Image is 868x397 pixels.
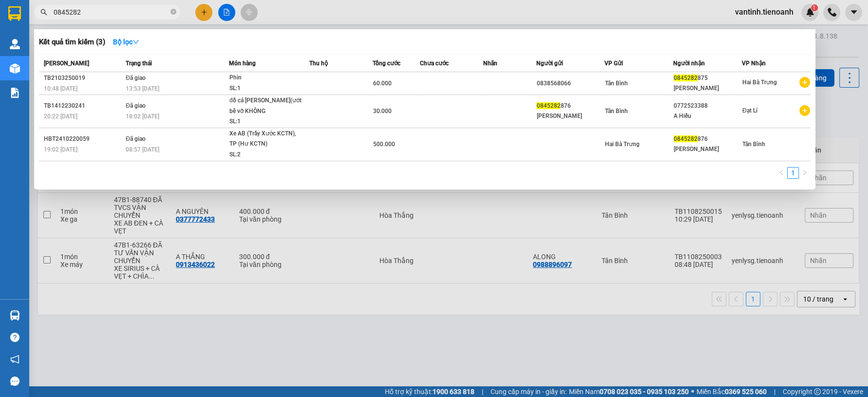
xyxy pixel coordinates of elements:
[799,167,811,179] li: Next Page
[373,108,392,114] span: 30.000
[420,60,449,67] span: Chưa cước
[10,310,20,321] img: warehouse-icon
[44,73,123,83] div: TB2103250019
[674,83,741,94] div: [PERSON_NAME]
[483,60,497,67] span: Nhãn
[229,83,302,94] div: SL: 1
[132,38,139,45] span: down
[788,168,798,178] a: 1
[674,101,741,111] div: 0772523388
[605,80,628,87] span: Tân Bình
[674,75,698,81] span: 0845282
[674,73,741,83] div: 875
[604,60,623,67] span: VP Gửi
[229,116,302,127] div: SL: 1
[113,38,139,46] strong: Bộ lọc
[44,113,77,120] span: 20:22 [DATE]
[44,85,77,92] span: 10:48 [DATE]
[40,9,47,16] span: search
[799,105,810,116] span: plus-circle
[742,60,766,67] span: VP Nhận
[536,78,604,89] div: 0838568066
[44,60,89,67] span: [PERSON_NAME]
[674,134,741,144] div: 876
[126,146,159,153] span: 08:57 [DATE]
[778,170,784,175] span: left
[373,60,400,67] span: Tổng cước
[802,170,808,175] span: right
[229,60,256,67] span: Món hàng
[373,141,395,148] span: 500.000
[775,167,787,179] li: Previous Page
[674,135,698,142] span: 0845282
[8,6,21,21] img: logo-vxr
[229,129,302,150] div: Xe AB (Trầy Xước KCTN), TP (Hư KCTN)
[39,37,105,47] h3: Kết quả tìm kiếm ( 3 )
[799,167,811,179] button: right
[309,60,328,67] span: Thu hộ
[536,102,560,109] span: 0845282
[126,85,159,92] span: 13:53 [DATE]
[170,8,176,17] span: close-circle
[126,60,152,67] span: Trạng thái
[126,75,146,81] span: Đã giao
[673,60,705,67] span: Người nhận
[605,141,640,148] span: Hai Bà Trưng
[536,111,604,121] div: [PERSON_NAME]
[10,377,19,386] span: message
[44,134,123,144] div: HBT2410220059
[10,88,20,98] img: solution-icon
[742,141,765,148] span: Tân Bình
[44,101,123,111] div: TB1412230241
[10,333,19,342] span: question-circle
[799,77,810,88] span: plus-circle
[229,150,302,160] div: SL: 2
[787,167,799,179] li: 1
[229,73,302,83] div: Phin
[10,63,20,74] img: warehouse-icon
[605,108,628,114] span: Tân Bình
[170,9,176,15] span: close-circle
[105,34,147,50] button: Bộ lọcdown
[742,107,757,114] span: Đạt Lí
[10,355,19,364] span: notification
[229,95,302,116] div: đồ cá [PERSON_NAME](ướt bể vỡ KHÔNG [PERSON_NAME] NH...
[373,80,392,87] span: 60.000
[536,101,604,111] div: 876
[54,7,169,18] input: Tìm tên, số ĐT hoặc mã đơn
[10,39,20,49] img: warehouse-icon
[126,135,146,142] span: Đã giao
[126,102,146,109] span: Đã giao
[536,60,563,67] span: Người gửi
[742,79,777,86] span: Hai Bà Trưng
[775,167,787,179] button: left
[674,144,741,154] div: [PERSON_NAME]
[44,146,77,153] span: 19:02 [DATE]
[674,111,741,121] div: A Hiếu
[126,113,159,120] span: 18:02 [DATE]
